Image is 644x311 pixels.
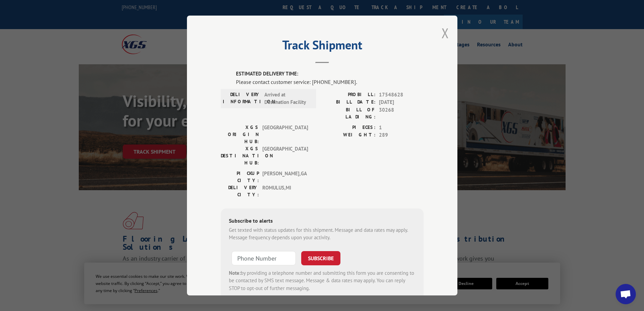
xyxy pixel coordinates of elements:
label: DELIVERY CITY: [221,184,259,198]
label: XGS ORIGIN HUB: [221,124,259,145]
label: BILL DATE: [322,98,376,106]
span: 17548628 [379,91,424,99]
label: XGS DESTINATION HUB: [221,145,259,166]
label: ESTIMATED DELIVERY TIME: [236,70,424,78]
span: 30268 [379,106,424,120]
label: PIECES: [322,124,376,132]
label: WEIGHT: [322,131,376,139]
label: BILL OF LADING: [322,106,376,120]
span: ROMULUS , MI [262,184,308,198]
input: Phone Number [232,251,296,265]
strong: Note: [229,270,241,276]
h2: Track Shipment [221,40,424,53]
span: [GEOGRAPHIC_DATA] [262,145,308,166]
label: PROBILL: [322,91,376,99]
span: Arrived at Destination Facility [264,91,310,106]
button: Close modal [442,24,449,42]
div: Open chat [616,284,636,304]
label: PICKUP CITY: [221,170,259,184]
span: [PERSON_NAME] , GA [262,170,308,184]
button: SUBSCRIBE [301,251,340,265]
div: Please contact customer service: [PHONE_NUMBER]. [236,78,424,86]
span: 1 [379,124,424,132]
span: [DATE] [379,98,424,106]
span: 289 [379,131,424,139]
div: Get texted with status updates for this shipment. Message and data rates may apply. Message frequ... [229,226,415,242]
div: by providing a telephone number and submitting this form you are consenting to be contacted by SM... [229,269,415,292]
span: [GEOGRAPHIC_DATA] [262,124,308,145]
label: DELIVERY INFORMATION: [223,91,261,106]
div: Subscribe to alerts [229,217,415,226]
